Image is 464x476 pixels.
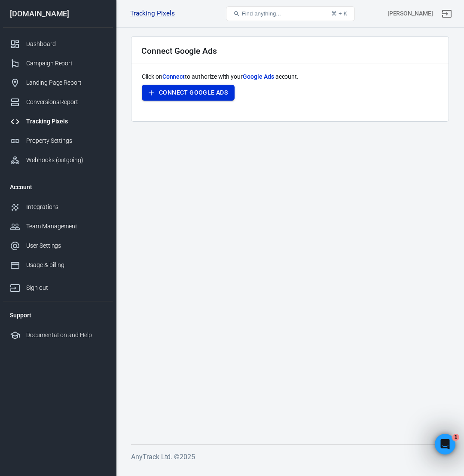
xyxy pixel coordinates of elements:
[437,3,457,24] a: Sign out
[3,197,113,217] a: Integrations
[26,117,106,126] div: Tracking Pixels
[452,434,459,441] span: 1
[388,9,433,18] div: Account id: Z7eiIvhy
[226,6,355,21] button: Find anything...⌘ + K
[26,98,106,107] div: Conversions Report
[162,73,185,80] span: Connect
[3,305,113,326] li: Support
[26,203,106,212] div: Integrations
[26,261,106,270] div: Usage & billing
[3,236,113,255] a: User Settings
[141,46,217,55] h2: Connect Google Ads
[26,331,106,340] div: Documentation and Help
[131,451,449,462] h6: AnyTrack Ltd. © 2025
[3,92,113,112] a: Conversions Report
[26,156,106,165] div: Webhooks (outgoing)
[142,85,235,101] button: Connect Google Ads
[3,34,113,54] a: Dashboard
[3,177,113,197] li: Account
[3,217,113,236] a: Team Management
[3,54,113,73] a: Campaign Report
[26,136,106,145] div: Property Settings
[331,10,347,17] div: ⌘ + K
[435,434,455,455] iframe: Intercom live chat
[3,255,113,275] a: Usage & billing
[142,72,438,81] p: Click on to authorize with your account.
[26,222,106,231] div: Team Management
[3,150,113,170] a: Webhooks (outgoing)
[26,283,106,292] div: Sign out
[26,78,106,87] div: Landing Page Report
[26,241,106,250] div: User Settings
[26,59,106,68] div: Campaign Report
[3,275,113,298] a: Sign out
[3,131,113,150] a: Property Settings
[242,10,281,17] span: Find anything...
[3,73,113,92] a: Landing Page Report
[130,9,175,18] a: Tracking Pixels
[26,40,106,49] div: Dashboard
[3,10,113,18] div: [DOMAIN_NAME]
[3,112,113,131] a: Tracking Pixels
[243,73,274,80] span: Google Ads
